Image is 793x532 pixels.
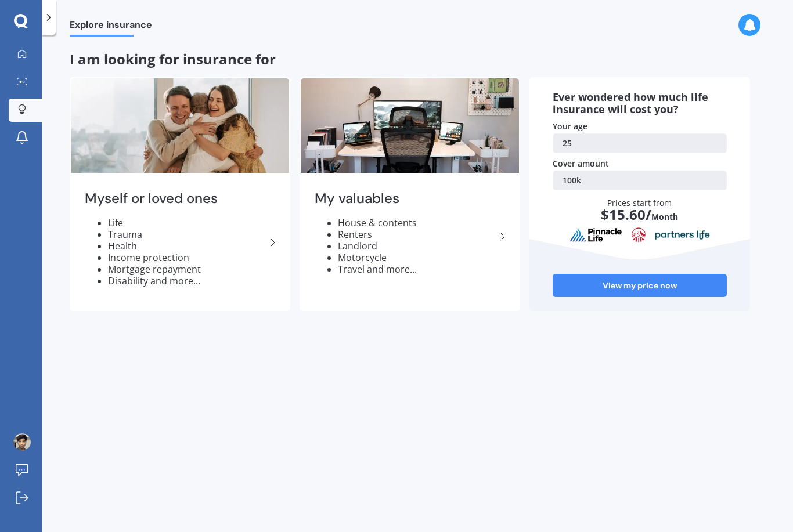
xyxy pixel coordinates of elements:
li: Disability and more... [108,275,266,287]
img: ACg8ocIE7oFPMC0IPb-50HyQVlzz4fIL8WMdvRWtMsEYUh8p78LpJfLG=s96-c [13,433,31,451]
li: Life [108,217,266,229]
div: Your age [553,121,727,132]
span: Month [651,211,678,222]
li: Health [108,240,266,252]
img: Myself or loved ones [71,78,289,173]
li: Mortgage repayment [108,263,266,275]
a: View my price now [553,274,727,297]
li: Income protection [108,252,266,263]
h2: Myself or loved ones [85,190,266,208]
li: Trauma [108,229,266,240]
img: partnersLife [655,230,711,240]
li: House & contents [338,217,496,229]
li: Travel and more... [338,263,496,275]
a: 25 [553,133,727,153]
a: 100k [553,171,727,190]
img: aia [632,227,646,243]
span: $ 15.60 / [601,205,651,224]
li: Landlord [338,240,496,252]
span: I am looking for insurance for [70,49,276,68]
img: My valuables [301,78,519,173]
h2: My valuables [315,190,496,208]
li: Motorcycle [338,252,496,263]
div: Cover amount [553,158,727,169]
div: Prices start from [565,197,715,233]
li: Renters [338,229,496,240]
span: Explore insurance [70,19,152,35]
img: pinnacle [569,227,623,243]
div: Ever wondered how much life insurance will cost you? [553,91,727,116]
